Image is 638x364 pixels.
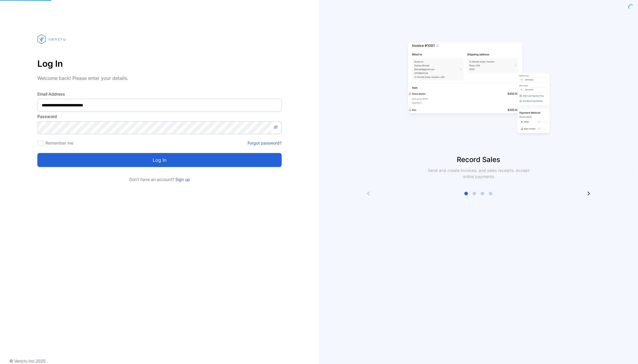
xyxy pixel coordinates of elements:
p: Record Sales [319,154,638,165]
img: slider image [406,23,552,154]
p: Don't have an account? [37,176,282,182]
label: Password [37,113,282,119]
button: Open LiveChat chat widget [5,2,22,20]
img: vencru logo [37,23,67,55]
p: Send and create invoices, and sales receipts. Accept online payments [423,167,535,180]
label: Remember me [46,140,73,145]
a: Sign up [174,177,190,182]
label: Email Address [37,91,282,97]
a: Forgot password? [247,140,282,146]
p: Log In [37,57,282,71]
button: Log in [37,153,282,167]
p: Welcome back! Please enter your details. [37,75,282,82]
